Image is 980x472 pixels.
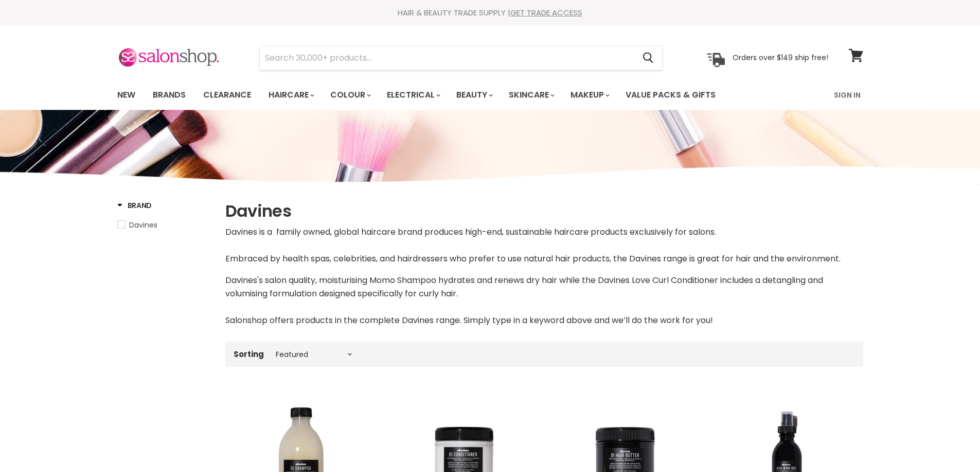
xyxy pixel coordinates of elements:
h3: Brand [117,200,152,211]
a: GET TRADE ACCESS [510,7,582,18]
label: Sorting [234,350,264,358]
span: Davines [129,220,157,230]
div: HAIR & BEAUTY TRADE SUPPLY | [104,8,876,18]
p: Orders over $149 ship free! [733,53,828,62]
a: Colour [323,84,377,106]
a: Electrical [379,84,447,106]
a: Beauty [449,84,499,106]
p: Davines is a family owned, global haircare brand produces high-end, sustainable haircare products... [225,225,863,266]
a: New [110,84,143,106]
form: Product [259,46,663,70]
h1: Davines [225,200,863,222]
a: Brands [145,84,193,106]
a: Value Packs & Gifts [618,84,723,106]
a: Haircare [261,84,320,106]
nav: Main [104,80,876,110]
input: Search [260,46,635,70]
a: Clearance [195,84,259,106]
a: Sign In [828,84,867,106]
a: Makeup [563,84,616,106]
a: Davines [117,219,212,231]
a: Skincare [501,84,561,106]
ul: Main menu [110,80,776,110]
p: Davines's salon quality, moisturising Momo Shampoo hydrates and renews dry hair while the Davines... [225,274,863,327]
button: Search [635,46,662,70]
